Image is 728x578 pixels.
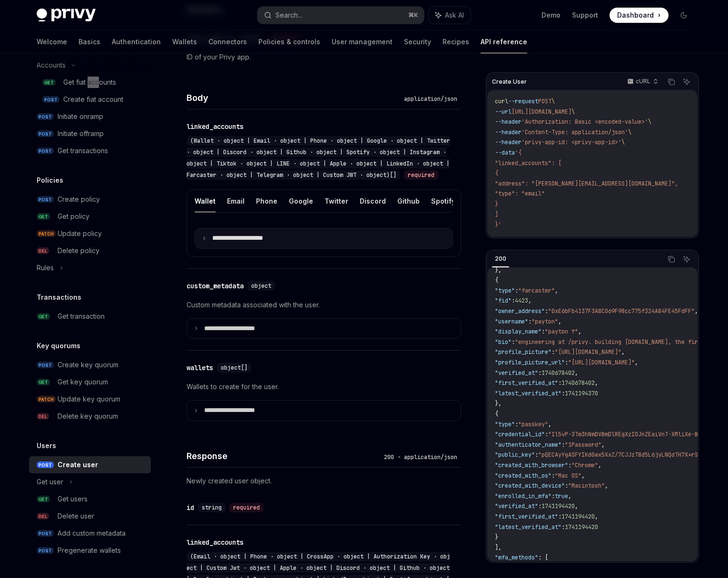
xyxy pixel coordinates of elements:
[621,138,625,146] span: \
[601,441,605,449] span: ,
[495,169,498,177] span: {
[495,390,561,397] span: "latest_verified_at"
[29,91,151,108] a: POSTCreate fiat account
[495,544,502,551] span: ],
[495,118,521,126] span: --header
[551,492,555,500] span: :
[538,502,541,510] span: :
[610,8,669,23] a: Dashboard
[37,440,56,451] h5: Users
[495,461,568,469] span: "created_with_browser"
[380,452,461,462] div: 200 - application/json
[29,508,151,525] a: DELDelete user
[29,408,151,425] a: DELDelete key quorum
[63,94,123,105] div: Create fiat account
[400,94,461,104] div: application/json
[695,307,698,315] span: ,
[404,30,431,53] a: Security
[495,421,515,428] span: "type"
[229,503,264,512] div: required
[227,190,245,212] button: Email
[37,313,50,320] span: GET
[37,461,54,469] span: POST
[565,482,568,490] span: :
[515,149,521,157] span: '{
[561,441,565,449] span: :
[332,30,393,53] a: User management
[258,30,320,53] a: Policies & controls
[408,11,418,19] span: ⌘ K
[495,297,512,304] span: "fid"
[628,128,631,136] span: \
[37,292,81,303] h5: Transactions
[495,410,498,418] span: {
[535,451,538,459] span: :
[404,170,438,180] div: required
[37,247,49,255] span: DEL
[187,51,461,63] p: ID of your Privy app.
[528,318,531,325] span: :
[571,461,598,469] span: "Chrome"
[29,308,151,325] a: GETGet transaction
[558,379,561,387] span: :
[187,281,244,291] div: custom_metadata
[622,74,662,90] button: cURL
[548,421,551,428] span: ,
[495,138,521,146] span: --header
[495,276,498,284] span: {
[495,108,512,116] span: --url
[495,159,561,167] span: "linked_accounts": [
[545,431,548,438] span: :
[495,482,565,490] span: "created_with_device"
[58,211,89,222] div: Get policy
[29,456,151,473] a: POSTCreate user
[63,77,116,88] div: Get fiat accounts
[37,396,56,403] span: PATCH
[518,287,555,294] span: "farcaster"
[538,98,551,105] span: POST
[445,10,464,20] span: Ask AI
[37,340,80,352] h5: Key quorums
[37,196,54,203] span: POST
[37,547,54,554] span: POST
[58,228,102,239] div: Update policy
[495,318,528,325] span: "username"
[58,545,121,556] div: Pregenerate wallets
[665,76,678,88] button: Copy the contents from the code block
[512,297,515,304] span: :
[555,287,558,294] span: ,
[37,147,54,155] span: POST
[431,190,455,212] button: Spotify
[58,128,104,139] div: Initiate offramp
[548,307,695,315] span: "0xE6bFb4137F3A8C069F98cc775f324A84FE45FdFF"
[58,493,88,505] div: Get users
[58,111,103,122] div: Initiate onramp
[541,502,575,510] span: 1741194420
[495,266,502,274] span: },
[565,523,598,531] span: 1741194420
[521,138,621,146] span: 'privy-app-id: <privy-app-id>'
[572,10,598,20] a: Support
[37,130,54,137] span: POST
[58,245,99,256] div: Delete policy
[187,91,400,104] h4: Body
[257,7,424,24] button: Search...⌘K
[492,78,527,86] span: Create User
[578,328,581,335] span: ,
[495,502,538,510] span: "verified_at"
[187,450,380,462] h4: Response
[518,421,548,428] span: "passkey"
[495,451,535,459] span: "public_key"
[495,190,545,197] span: "type": "email"
[561,390,565,397] span: :
[495,348,551,356] span: "profile_picture"
[495,200,498,208] span: }
[495,533,498,541] span: }
[495,221,502,228] span: }'
[195,190,216,212] button: Wallet
[521,118,648,126] span: 'Authorization: Basic <encoded-value>'
[565,390,598,397] span: 1741194370
[571,108,575,116] span: \
[495,328,541,335] span: "display_name"
[568,482,605,490] span: "Macintosh"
